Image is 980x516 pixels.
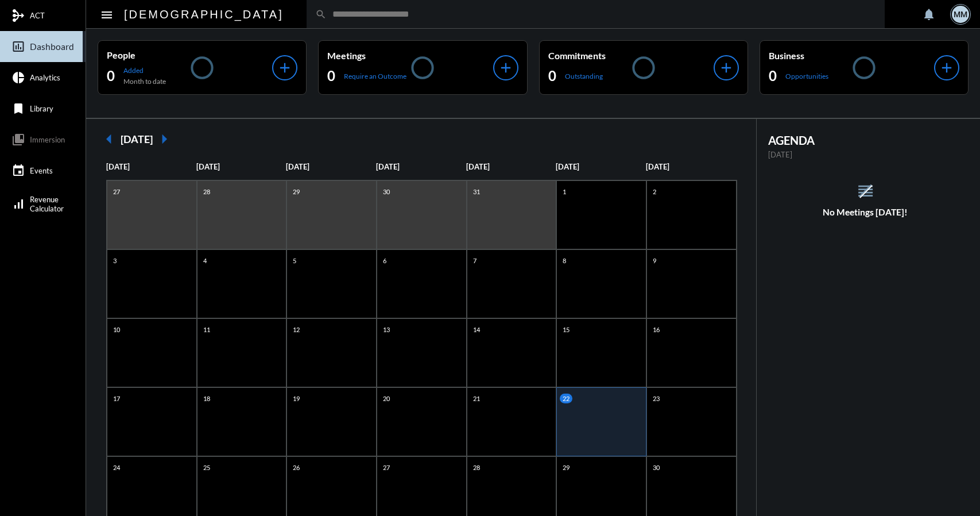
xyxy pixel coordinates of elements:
[286,162,376,171] p: [DATE]
[922,7,936,21] mat-icon: notifications
[95,3,118,26] button: Toggle sidenav
[110,256,119,265] p: 3
[100,8,114,22] mat-icon: Side nav toggle icon
[380,463,393,472] p: 27
[110,394,123,403] p: 17
[124,5,284,24] h2: [DEMOGRAPHIC_DATA]
[856,182,875,201] mat-icon: reorder
[768,150,963,159] p: [DATE]
[30,135,65,144] span: Immersion
[30,104,53,113] span: Library
[470,256,479,265] p: 7
[470,463,483,472] p: 28
[11,102,25,115] mat-icon: bookmark
[110,325,123,334] p: 10
[556,162,646,171] p: [DATE]
[98,128,121,151] mat-icon: arrow_left
[560,187,569,197] p: 1
[380,256,389,265] p: 6
[560,325,572,334] p: 15
[30,73,60,82] span: Analytics
[315,9,327,20] mat-icon: search
[11,164,25,178] mat-icon: event
[470,187,483,197] p: 31
[650,256,659,265] p: 9
[560,256,569,265] p: 8
[466,162,556,171] p: [DATE]
[952,6,969,23] div: MM
[11,40,25,53] mat-icon: insert_chart_outlined
[106,162,196,171] p: [DATE]
[376,162,466,171] p: [DATE]
[290,325,303,334] p: 12
[290,394,303,403] p: 19
[200,394,213,403] p: 18
[768,133,963,147] h2: AGENDA
[646,162,736,171] p: [DATE]
[110,187,123,197] p: 27
[30,195,64,213] span: Revenue Calculator
[560,463,572,472] p: 29
[11,71,25,84] mat-icon: pie_chart
[560,394,572,403] p: 22
[380,394,393,403] p: 20
[380,187,393,197] p: 30
[380,325,393,334] p: 13
[110,463,123,472] p: 24
[200,325,213,334] p: 11
[650,325,663,334] p: 16
[11,133,25,147] mat-icon: collections_bookmark
[121,133,153,145] h2: [DATE]
[290,187,303,197] p: 29
[30,11,45,20] span: ACT
[11,197,25,211] mat-icon: signal_cellular_alt
[757,207,974,217] h5: No Meetings [DATE]!
[30,41,74,52] span: Dashboard
[11,9,25,22] mat-icon: mediation
[30,166,53,175] span: Events
[650,187,659,197] p: 2
[153,128,176,151] mat-icon: arrow_right
[200,463,213,472] p: 25
[650,394,663,403] p: 23
[470,325,483,334] p: 14
[290,463,303,472] p: 26
[200,187,213,197] p: 28
[650,463,663,472] p: 30
[196,162,286,171] p: [DATE]
[470,394,483,403] p: 21
[290,256,299,265] p: 5
[200,256,210,265] p: 4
